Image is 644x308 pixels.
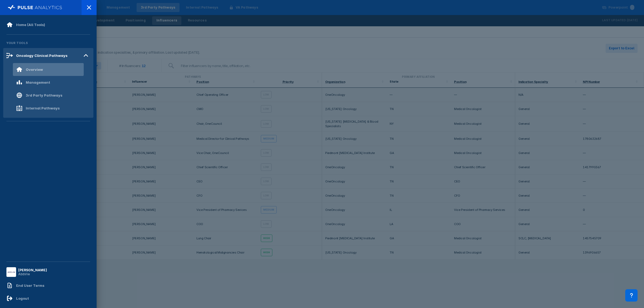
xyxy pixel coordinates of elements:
[3,38,93,48] div: Your Tools
[3,279,93,292] a: End User Terms
[3,102,93,115] a: Internal Pathways
[16,296,29,300] div: Logout
[26,93,62,97] div: 3rd Party Pathways
[625,289,638,302] div: Contact Support
[8,268,15,276] img: menu button
[16,283,44,288] div: End User Terms
[18,268,47,272] div: [PERSON_NAME]
[26,67,43,72] div: Overview
[3,63,93,76] a: Overview
[26,106,60,110] div: Internal Pathways
[16,23,45,27] div: Home (All Tools)
[8,4,62,11] img: pulse-logo-full-white.svg
[3,76,93,89] a: Management
[3,89,93,102] a: 3rd Party Pathways
[3,18,93,31] a: Home (All Tools)
[26,80,50,85] div: Management
[16,53,67,58] div: Oncology Clinical Pathways
[18,272,47,276] div: AbbVie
